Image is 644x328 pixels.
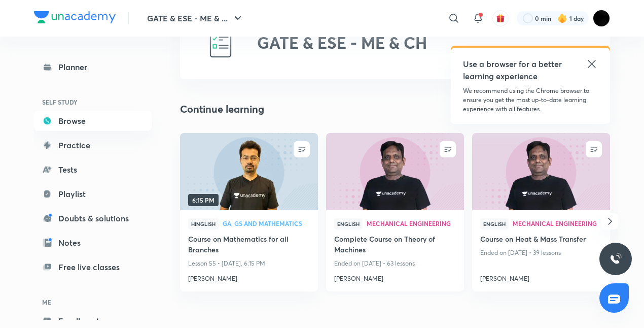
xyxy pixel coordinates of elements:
span: GA, GS and Mathematics [223,220,310,226]
a: Company Logo [34,11,116,26]
a: new-thumbnail6:15 PM [180,133,318,210]
span: Hinglish [188,218,219,229]
button: avatar [492,10,509,26]
img: avatar [496,14,505,23]
a: Course on Mathematics for all Branches [188,234,310,257]
span: Mechanical Engineering [367,220,456,226]
p: Ended on [DATE] • 63 lessons [334,257,456,270]
a: Playlist [34,184,152,204]
a: Browse [34,111,152,131]
a: [PERSON_NAME] [334,270,456,283]
a: Planner [34,57,152,77]
a: Tests [34,159,152,180]
a: GA, GS and Mathematics [223,220,310,227]
a: Notes [34,233,152,253]
a: Doubts & solutions [34,208,152,228]
h6: SELF STUDY [34,93,152,111]
span: Mechanical Engineering [513,220,602,226]
span: English [334,218,363,229]
a: [PERSON_NAME] [188,270,310,283]
a: Complete Course on Theory of Machines [334,234,456,257]
a: Mechanical Engineering [367,220,456,227]
a: Course on Heat & Mass Transfer [480,234,602,246]
h2: GATE & ESE - ME & CH [257,33,427,52]
img: ttu [610,253,622,265]
img: new-thumbnail [325,132,465,211]
a: [PERSON_NAME] [480,270,602,283]
a: Free live classes [34,257,152,277]
p: Lesson 55 • [DATE], 6:15 PM [188,257,310,270]
img: GATE & ESE - ME & CH [204,26,237,59]
p: Ended on [DATE] • 39 lessons [480,246,602,259]
h5: Use a browser for a better learning experience [463,58,564,82]
button: GATE & ESE - ME & ... [141,8,250,28]
p: We recommend using the Chrome browser to ensure you get the most up-to-date learning experience w... [463,86,598,114]
h2: Continue learning [180,102,264,117]
a: Mechanical Engineering [513,220,602,227]
img: streak [557,13,567,23]
img: Tanuj Sharma [593,10,610,27]
a: Practice [34,135,152,155]
span: English [480,218,509,229]
img: new-thumbnail [471,132,611,211]
a: new-thumbnail [326,133,464,210]
h6: ME [34,293,152,311]
a: new-thumbnail [472,133,610,210]
img: Company Logo [34,11,116,23]
span: 6:15 PM [188,194,219,206]
img: new-thumbnail [178,132,319,211]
